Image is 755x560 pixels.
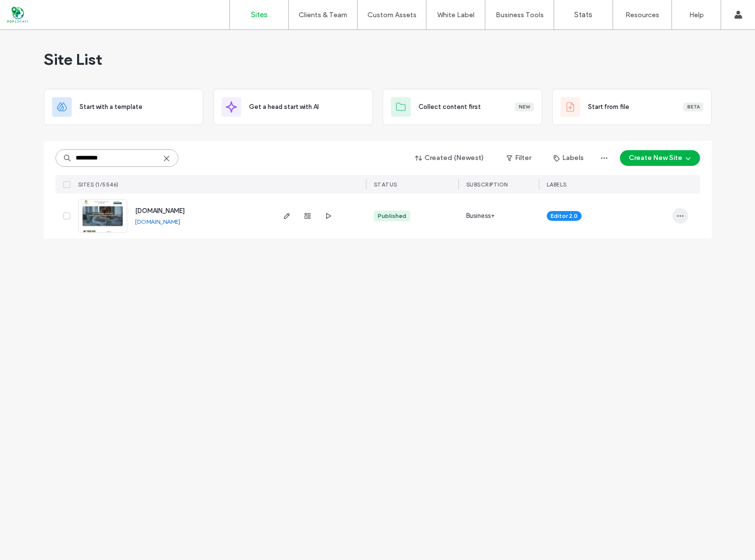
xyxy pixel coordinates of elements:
[620,150,700,166] button: Create New Site
[249,102,319,112] span: Get a head start with AI
[44,50,102,69] span: Site List
[515,103,534,111] div: New
[80,102,142,112] span: Start with a template
[251,10,268,19] label: Sites
[683,103,703,111] div: Beta
[78,181,119,188] span: SITES (1/5546)
[367,11,417,19] label: Custom Assets
[588,102,629,112] span: Start from file
[574,10,592,19] label: Stats
[407,150,493,166] button: Created (Newest)
[378,212,406,220] div: Published
[545,150,592,166] button: Labels
[547,181,567,188] span: LABELS
[44,89,203,125] div: Start with a template
[213,89,373,125] div: Get a head start with AI
[497,150,541,166] button: Filter
[466,211,495,221] span: Business+
[466,181,508,188] span: SUBSCRIPTION
[135,207,185,214] a: [DOMAIN_NAME]
[374,181,397,188] span: STATUS
[383,89,542,125] div: Collect content firstNew
[689,11,704,19] label: Help
[625,11,659,19] label: Resources
[419,102,481,112] span: Collect content first
[551,212,578,220] span: Editor 2.0
[437,11,475,19] label: White Label
[23,7,43,16] span: Help
[496,11,544,19] label: Business Tools
[552,89,712,125] div: Start from fileBeta
[135,218,180,225] a: [DOMAIN_NAME]
[299,11,347,19] label: Clients & Team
